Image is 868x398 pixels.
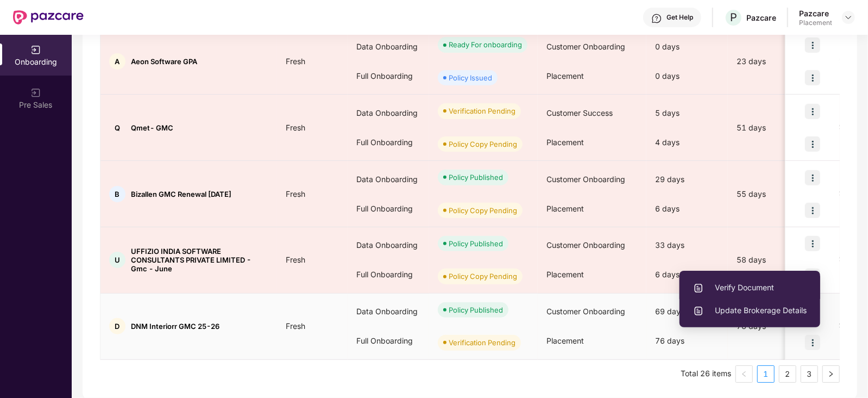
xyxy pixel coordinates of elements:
div: Policy Copy Pending [449,205,517,216]
span: Placement [546,138,584,147]
img: svg+xml;base64,PHN2ZyBpZD0iVXBsb2FkX0xvZ3MiIGRhdGEtbmFtZT0iVXBsb2FkIExvZ3MiIHhtbG5zPSJodHRwOi8vd3... [693,306,704,316]
li: Previous Page [735,365,753,383]
div: Full Onboarding [348,61,429,91]
span: Fresh [277,123,314,132]
div: B [109,186,125,202]
div: Full Onboarding [348,260,429,289]
span: UFFIZIO INDIA SOFTWARE CONSULTANTS PRIVATE LIMITED - Gmc - June [131,247,268,273]
div: 23 days [728,55,820,67]
div: 55 days [728,188,820,200]
span: P [730,11,737,24]
img: icon [805,136,820,152]
span: Placement [546,270,584,279]
div: Full Onboarding [348,326,429,356]
span: Customer Onboarding [546,240,625,250]
div: 69 days [646,297,728,326]
span: Bizallen GMC Renewal [DATE] [131,190,231,198]
li: Total 26 items [681,365,731,383]
div: D [109,318,125,334]
img: svg+xml;base64,PHN2ZyBpZD0iSGVscC0zMngzMiIgeG1sbnM9Imh0dHA6Ly93d3cudzMub3JnLzIwMDAvc3ZnIiB3aWR0aD... [651,13,662,24]
button: right [822,365,840,383]
div: Q [109,120,125,136]
span: Placement [546,336,584,345]
img: icon [805,236,820,251]
div: Full Onboarding [348,194,429,223]
div: 76 days [646,326,728,356]
span: Customer Success [546,108,613,117]
div: Full Onboarding [348,128,429,157]
div: Policy Copy Pending [449,271,517,282]
span: Placement [546,71,584,80]
div: Policy Issued [449,72,492,83]
div: Data Onboarding [348,98,429,128]
span: Customer Onboarding [546,42,625,51]
img: icon [805,70,820,85]
li: Next Page [822,365,840,383]
div: 6 days [646,194,728,223]
span: Verify Document [693,282,807,294]
div: Placement [799,18,832,27]
span: Fresh [277,189,314,198]
span: Fresh [277,321,314,331]
span: left [741,371,747,377]
img: icon [805,170,820,185]
div: 29 days [646,165,728,194]
div: Policy Published [449,238,503,249]
span: Qmet- GMC [131,123,173,132]
div: Policy Copy Pending [449,139,517,150]
div: Verification Pending [449,337,515,348]
div: 0 days [646,61,728,91]
img: New Pazcare Logo [13,10,84,24]
div: 6 days [646,260,728,289]
div: Policy Published [449,304,503,315]
img: icon [805,335,820,350]
div: 58 days [728,254,820,266]
a: 3 [801,366,817,382]
div: Verification Pending [449,105,515,116]
li: 2 [779,365,796,383]
span: right [828,371,834,377]
div: Data Onboarding [348,231,429,260]
span: Customer Onboarding [546,307,625,316]
div: Pazcare [746,13,776,23]
div: Data Onboarding [348,297,429,326]
div: Data Onboarding [348,32,429,61]
span: Update Brokerage Details [693,304,807,316]
div: Policy Published [449,172,503,183]
button: left [735,365,753,383]
img: svg+xml;base64,PHN2ZyB3aWR0aD0iMjAiIGhlaWdodD0iMjAiIHZpZXdCb3g9IjAgMCAyMCAyMCIgZmlsbD0ibm9uZSIgeG... [30,88,41,98]
li: 3 [801,365,818,383]
img: icon [805,38,820,53]
a: 1 [758,366,774,382]
div: 4 days [646,128,728,157]
span: Placement [546,204,584,213]
span: Customer Onboarding [546,175,625,184]
div: 33 days [646,231,728,260]
div: 0 days [646,32,728,61]
span: DNM Interiorr GMC 25-26 [131,322,219,331]
span: Fresh [277,255,314,264]
img: svg+xml;base64,PHN2ZyB3aWR0aD0iMjAiIGhlaWdodD0iMjAiIHZpZXdCb3g9IjAgMCAyMCAyMCIgZmlsbD0ibm9uZSIgeG... [30,45,41,55]
div: 51 days [728,122,820,134]
span: Aeon Software GPA [131,57,197,66]
img: icon [805,203,820,218]
li: 1 [757,365,775,383]
img: svg+xml;base64,PHN2ZyBpZD0iVXBsb2FkX0xvZ3MiIGRhdGEtbmFtZT0iVXBsb2FkIExvZ3MiIHhtbG5zPSJodHRwOi8vd3... [693,283,704,294]
div: A [109,53,125,70]
span: Fresh [277,57,314,66]
div: U [109,252,125,268]
div: Data Onboarding [348,165,429,194]
div: Ready For onboarding [449,39,522,50]
div: Get Help [666,13,693,22]
div: 5 days [646,98,728,128]
a: 2 [779,366,796,382]
img: icon [805,104,820,119]
img: svg+xml;base64,PHN2ZyBpZD0iRHJvcGRvd24tMzJ4MzIiIHhtbG5zPSJodHRwOi8vd3d3LnczLm9yZy8yMDAwL3N2ZyIgd2... [844,13,853,22]
div: Pazcare [799,8,832,18]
